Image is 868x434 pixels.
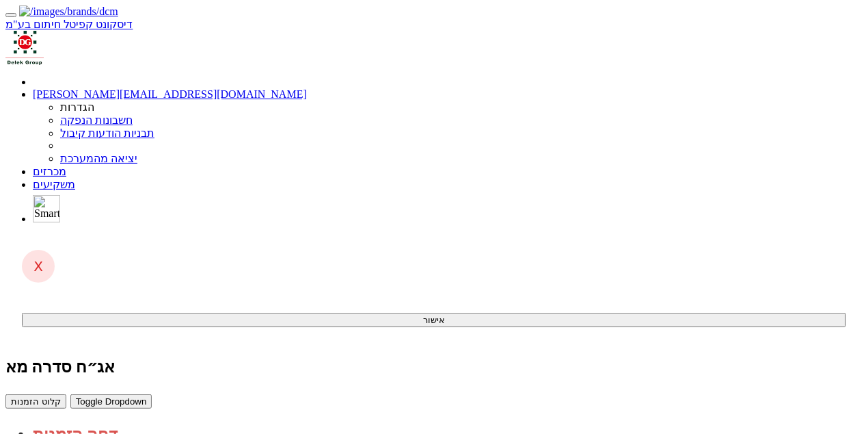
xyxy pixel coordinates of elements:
span: Toggle Dropdown [76,396,147,407]
a: חשבונות הנפקה [60,114,133,126]
a: תבניות הודעות קיבול [60,127,154,139]
li: הגדרות [60,101,863,114]
img: Auction Logo [5,31,44,65]
img: /images/brands/dcm [19,5,118,18]
div: דיסקונט קפיטל חיתום בע"מ [5,18,863,31]
button: קלוט הזמנות [5,394,66,409]
a: דיסקונט קפיטל חיתום בע"מ [5,5,863,31]
a: יציאה מהמערכת [60,153,137,164]
div: קבוצת דלק בעמ - אג״ח (סדרה מא) - הנפקה לציבור [5,357,863,376]
a: מכרזים [33,166,66,177]
a: [PERSON_NAME][EMAIL_ADDRESS][DOMAIN_NAME] [33,88,307,100]
a: משקיעים [33,179,75,190]
span: X [33,258,43,275]
img: SmartBull Logo [33,195,60,222]
button: Toggle Dropdown [70,394,152,409]
button: אישור [22,313,846,327]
